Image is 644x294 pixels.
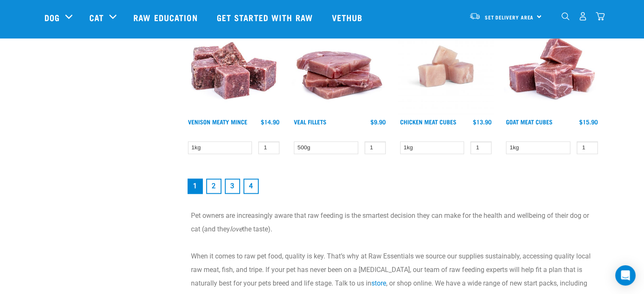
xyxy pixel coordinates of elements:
[561,12,569,20] img: home-icon-1@2x.png
[225,179,240,194] a: Goto page 3
[230,225,242,233] em: love
[365,141,386,154] input: 1
[470,141,492,154] input: 1
[579,118,598,125] div: $15.90
[323,0,373,34] a: Vethub
[485,16,534,19] span: Set Delivery Area
[400,120,456,123] a: Chicken Meat Cubes
[258,141,279,154] input: 1
[577,141,598,154] input: 1
[292,18,388,114] img: Stack Of Raw Veal Fillets
[188,179,203,194] a: Page 1
[473,118,492,125] div: $13.90
[208,0,323,34] a: Get started with Raw
[370,118,386,125] div: $9.90
[506,120,553,123] a: Goat Meat Cubes
[469,12,481,20] img: van-moving.png
[44,11,60,24] a: Dog
[186,18,282,114] img: 1117 Venison Meat Mince 01
[186,177,600,195] nav: pagination
[398,18,494,114] img: Chicken meat
[89,11,104,24] a: Cat
[206,179,221,194] a: Goto page 2
[125,0,208,34] a: Raw Education
[578,12,587,21] img: user.png
[191,209,595,236] p: Pet owners are increasingly aware that raw feeding is the smartest decision they can make for the...
[615,265,636,286] div: Open Intercom Messenger
[243,179,259,194] a: Goto page 4
[261,118,279,125] div: $14.90
[371,279,386,287] a: store
[596,12,605,21] img: home-icon@2x.png
[294,120,326,123] a: Veal Fillets
[504,18,600,114] img: 1184 Wild Goat Meat Cubes Boneless 01
[188,120,247,123] a: Venison Meaty Mince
